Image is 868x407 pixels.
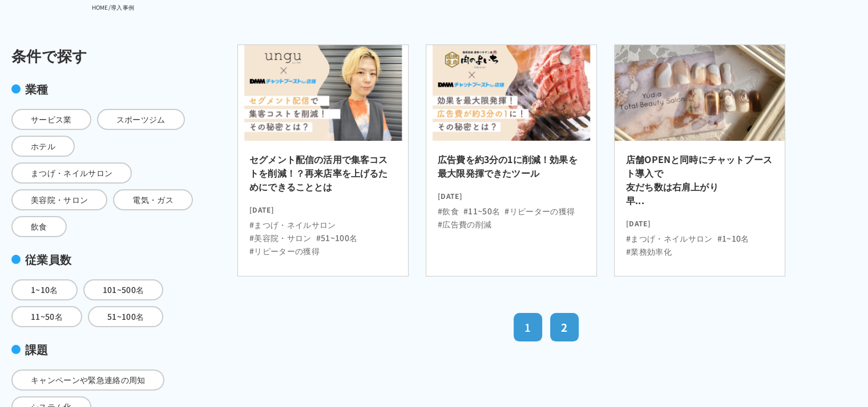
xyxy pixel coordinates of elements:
div: 業種 [11,80,194,97]
li: 導入事例 [111,1,134,14]
span: 電気・ガス [113,189,193,210]
h2: セグメント配信の活用で集客コストを削減！？再来店率を上げるためにできることとは [249,152,397,200]
li: #51~100名 [316,232,358,244]
span: キャンペーンや緊急連絡の周知 [11,369,164,390]
li: #業務効率化 [626,246,672,258]
span: 11~50名 [11,306,82,327]
span: 2 [561,319,567,335]
span: 51~100名 [88,306,163,327]
span: 1 [524,319,531,335]
div: 条件で探す [11,44,194,67]
time: [DATE] [626,214,773,228]
time: [DATE] [438,186,585,201]
span: まつげ・ネイルサロン [11,162,132,184]
div: 従業員数 [11,251,194,268]
span: スポーツジム [97,109,185,130]
h2: 広告費を約3分の1に削減！効果を最大限発揮できたツール [438,152,585,186]
span: 飲食 [11,216,67,237]
h2: 店舗OPENと同時にチャットブースト導入で 友だち数は右肩上がり 早... [626,152,773,214]
span: ホテル [11,136,75,157]
li: #1~10名 [717,233,749,245]
div: 課題 [11,341,194,358]
li: #11~50名 [463,205,500,217]
a: 1 [514,313,542,341]
a: 広告費を約3分の1に削減！効果を最大限発揮できたツール [DATE] #飲食#11~50名#リピーターの獲得#広告費の削減 [426,44,597,276]
li: #まつげ・ネイルサロン [626,233,713,245]
span: 1~10名 [11,279,78,300]
span: 美容院・サロン [11,189,107,210]
li: #飲食 [438,205,459,217]
time: [DATE] [249,200,397,214]
a: 店舗OPENと同時にチャットブースト導入で友だち数は右肩上がり早... [DATE] #まつげ・ネイルサロン#1~10名#業務効率化 [614,44,785,276]
li: #美容院・サロン [249,232,312,244]
span: サービス業 [11,109,91,130]
a: セグメント配信の活用で集客コストを削減！？再来店率を上げるためにできることとは [DATE] #まつげ・ネイルサロン#美容院・サロン#51~100名#リピーターの獲得 [237,44,409,276]
li: #リピーターの獲得 [504,205,575,217]
a: HOME [92,3,108,11]
span: 101~500名 [83,279,164,300]
li: / [108,1,111,14]
li: #広告費の削減 [438,218,491,230]
li: #リピーターの獲得 [249,245,320,257]
li: #まつげ・ネイルサロン [249,219,336,231]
